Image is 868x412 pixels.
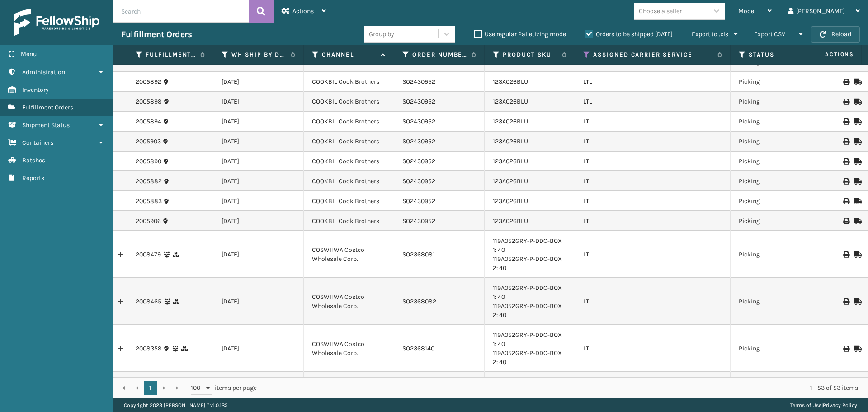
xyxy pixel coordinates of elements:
td: LTL [575,112,731,132]
td: Picking [731,191,821,211]
td: LTL [575,152,731,171]
i: Mark as Shipped [854,138,859,145]
td: SO2430952 [394,171,485,191]
a: 1 [144,381,157,395]
td: LTL [575,92,731,112]
td: Picking [731,231,821,278]
td: [DATE] [213,211,304,231]
td: Picking [731,132,821,152]
td: SO2368140 [394,325,485,372]
div: Group by [369,29,394,39]
i: Mark as Shipped [854,218,859,224]
i: Mark as Shipped [854,178,859,185]
a: 123A026BLU [493,137,528,145]
a: 119A052GRY-P-DDC-BOX 1: 40 [493,284,562,301]
label: Channel [322,51,377,59]
td: LTL [575,325,731,372]
a: 2008358 [136,344,162,353]
td: [DATE] [213,231,304,278]
a: 2008465 [136,297,161,306]
i: Mark as Shipped [854,118,859,125]
td: [DATE] [213,152,304,171]
td: LTL [575,171,731,191]
a: 119A052GRY-P-DDC-BOX 1: 40 [493,237,562,254]
div: | [790,398,857,412]
td: COOKBIL Cook Brothers [304,72,394,92]
td: COOKBIL Cook Brothers [304,211,394,231]
a: 123A026BLU [493,217,528,225]
a: 119A052GRY-P-DDC-BOX 2: 40 [493,302,562,319]
i: Mark as Shipped [854,79,859,85]
i: Print BOL [843,118,849,125]
td: SO2430952 [394,72,485,92]
td: COOKBIL Cook Brothers [304,152,394,171]
td: [DATE] [213,278,304,325]
div: 1 - 53 of 53 items [269,384,858,393]
a: 2005890 [136,157,161,166]
td: SO2368082 [394,278,485,325]
td: LTL [575,191,731,211]
a: 123A026BLU [493,157,528,165]
a: 119A052GRY-P-DDC-BOX 2: 40 [493,255,562,272]
td: [DATE] [213,325,304,372]
td: COOKBIL Cook Brothers [304,112,394,132]
a: 123A026BLU [493,177,528,185]
a: 2005894 [136,117,161,126]
td: SO2430952 [394,132,485,152]
span: Administration [22,68,65,76]
span: Mode [738,7,754,15]
span: Menu [21,50,37,58]
td: Picking [731,278,821,325]
a: Terms of Use [790,402,821,408]
label: Fulfillment Order Id [146,51,196,59]
label: Use regular Palletizing mode [474,30,566,38]
label: Order Number [412,51,467,59]
h3: Fulfillment Orders [121,29,192,40]
span: Fulfillment Orders [22,104,73,111]
span: 100 [191,384,204,393]
i: Print BOL [843,251,849,258]
a: 2008479 [136,250,161,259]
td: [DATE] [213,92,304,112]
a: 2005898 [136,97,162,106]
a: 2005903 [136,137,161,146]
span: Containers [22,139,53,147]
span: Actions [797,47,859,62]
td: SO2430952 [394,152,485,171]
i: Print BOL [843,346,849,352]
a: 2005882 [136,177,162,186]
td: [DATE] [213,191,304,211]
a: 123A026BLU [493,98,528,105]
i: Mark as Shipped [854,99,859,105]
span: Export to .xls [692,30,728,38]
td: COOKBIL Cook Brothers [304,191,394,211]
td: Picking [731,92,821,112]
span: Export CSV [754,30,785,38]
i: Print BOL [843,99,849,105]
td: [DATE] [213,112,304,132]
i: Print BOL [843,298,849,305]
a: 123A026BLU [493,118,528,125]
i: Mark as Shipped [854,158,859,165]
td: Picking [731,152,821,171]
a: Privacy Policy [823,402,857,408]
span: Batches [22,156,45,164]
a: 2005906 [136,217,161,226]
label: Product SKU [503,51,557,59]
a: 2005892 [136,77,161,86]
i: Mark as Shipped [854,298,859,305]
span: Actions [292,7,314,15]
img: logo [14,9,99,36]
td: LTL [575,72,731,92]
td: COOKBIL Cook Brothers [304,171,394,191]
i: Print BOL [843,178,849,185]
td: SO2368081 [394,231,485,278]
a: 119A052GRY-P-DDC-BOX 1: 40 [493,331,562,348]
i: Mark as Shipped [854,346,859,352]
div: Choose a seller [639,6,682,16]
button: Reload [811,26,860,43]
i: Print BOL [843,198,849,204]
i: Print BOL [843,79,849,85]
td: Picking [731,325,821,372]
p: Copyright 2023 [PERSON_NAME]™ v 1.0.185 [124,398,228,412]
